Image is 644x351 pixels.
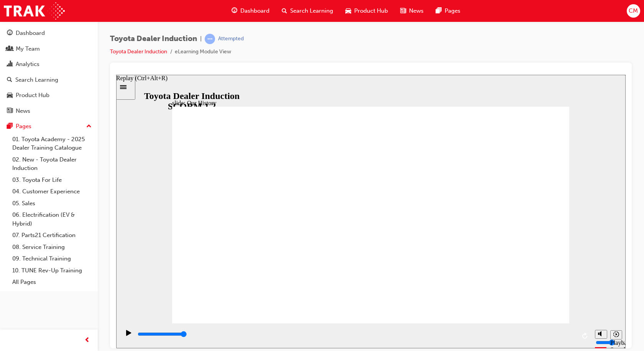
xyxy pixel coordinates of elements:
button: Pages [3,119,95,133]
button: Replay (Ctrl+Alt+R) [463,255,475,267]
div: Product Hub [16,91,49,100]
div: Analytics [16,60,39,69]
span: people-icon [7,46,13,53]
span: car-icon [345,6,351,16]
span: news-icon [400,6,406,16]
li: eLearning Module View [175,48,231,56]
span: Search Learning [290,7,333,15]
div: Attempted [218,35,244,43]
a: guage-iconDashboard [225,3,276,19]
div: News [16,107,30,115]
button: Mute (Ctrl+Alt+M) [479,255,491,264]
span: Dashboard [240,7,269,15]
span: news-icon [7,108,13,115]
input: volume [480,265,529,271]
span: search-icon [7,77,12,84]
div: Search Learning [15,76,58,84]
div: Dashboard [16,29,45,38]
span: chart-icon [7,61,13,68]
span: Toyota Dealer Induction [110,35,197,43]
div: Playback Speed [494,265,506,278]
span: up-icon [86,122,92,132]
span: pages-icon [7,123,13,130]
img: Trak [4,2,65,20]
a: search-iconSearch Learning [276,3,339,19]
span: search-icon [282,6,287,16]
button: CM [627,4,640,18]
span: car-icon [7,92,13,99]
span: guage-icon [7,30,13,37]
div: misc controls [475,249,506,274]
span: Product Hub [354,7,388,15]
a: News [3,104,95,118]
a: 09. Technical Training [9,253,95,265]
div: My Team [16,44,40,53]
div: Pages [16,122,31,131]
button: DashboardMy TeamAnalyticsSearch LearningProduct HubNews [3,25,95,119]
a: Analytics [3,57,95,71]
div: playback controls [4,249,475,274]
span: Pages [445,7,460,15]
a: 02. New - Toyota Dealer Induction [9,154,95,174]
span: learningRecordVerb_ATTEMPT-icon [205,34,215,44]
span: guage-icon [232,6,237,16]
a: 05. Sales [9,198,95,209]
a: 03. Toyota For Life [9,174,95,186]
a: 01. Toyota Academy - 2025 Dealer Training Catalogue [9,133,95,154]
a: Search Learning [3,73,95,87]
a: My Team [3,42,95,56]
a: 04. Customer Experience [9,186,95,198]
span: CM [629,7,638,15]
a: 08. Service Training [9,241,95,253]
a: 07. Parts21 Certification [9,229,95,241]
span: prev-icon [84,336,90,345]
button: Play (Ctrl+Alt+P) [4,255,17,268]
a: car-iconProduct Hub [339,3,394,19]
input: slide progress [21,256,71,262]
a: Product Hub [3,88,95,102]
span: | [200,35,202,43]
a: pages-iconPages [430,3,467,19]
a: news-iconNews [394,3,430,19]
a: 10. TUNE Rev-Up Training [9,265,95,277]
span: News [409,7,424,15]
span: pages-icon [436,6,442,16]
a: Toyota Dealer Induction [110,48,167,55]
a: Dashboard [3,26,95,40]
a: 06. Electrification (EV & Hybrid) [9,209,95,229]
a: All Pages [9,276,95,288]
button: Playback speed [494,255,506,265]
